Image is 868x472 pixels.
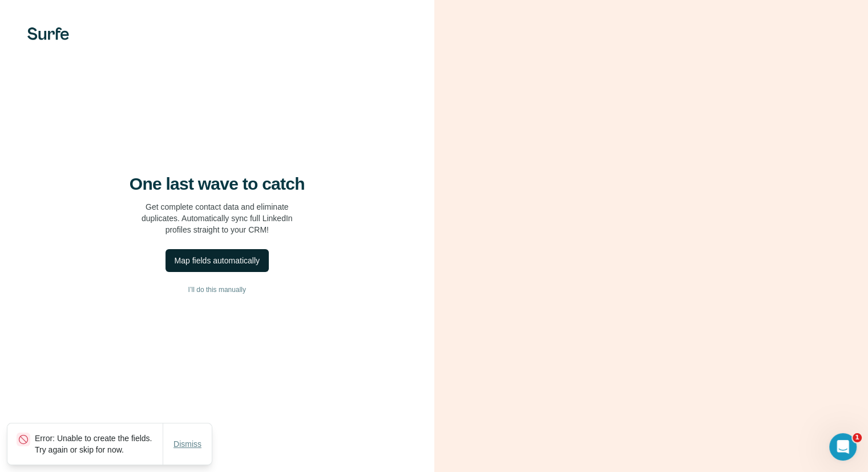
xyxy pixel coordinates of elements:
button: I’ll do this manually [23,281,411,298]
p: Get complete contact data and eliminate duplicates. Automatically sync full LinkedIn profiles str... [142,201,293,235]
span: 1 [853,433,862,442]
p: Error: Unable to create the fields. Try again or skip for now. [35,433,163,455]
span: Dismiss [173,438,201,450]
div: Map fields automatically [175,255,260,266]
iframe: Intercom live chat [829,433,857,461]
button: Map fields automatically [165,249,269,272]
img: Surfe's logo [27,27,69,40]
h4: One last wave to catch [130,174,305,194]
button: Dismiss [165,434,209,454]
span: I’ll do this manually [188,285,246,295]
